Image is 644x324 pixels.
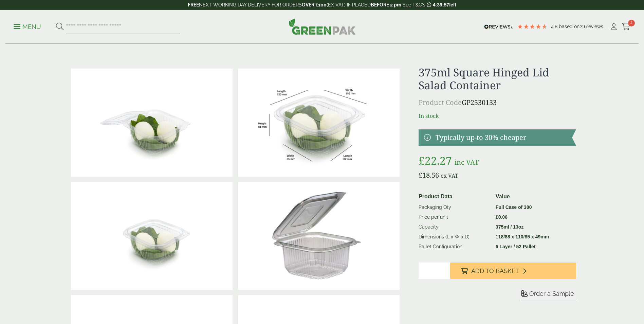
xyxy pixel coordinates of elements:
[419,112,576,120] p: In stock
[416,222,493,232] td: Capacity
[496,214,498,220] span: £
[628,20,635,26] span: 2
[496,204,532,210] strong: Full Case of 300
[450,263,576,279] button: Add to Basket
[14,23,41,30] a: Menu
[559,24,579,29] span: Based on
[416,202,493,212] td: Packaging Qty
[517,23,548,30] div: 4.79 Stars
[455,158,479,167] span: inc VAT
[496,234,549,239] strong: 118/88 x 110/85 x 49mm
[519,290,576,300] button: Order a Sample
[416,212,493,222] td: Price per unit
[419,170,422,180] span: £
[238,69,400,177] img: SaladBox_375
[419,66,576,92] h1: 375ml Square Hinged Lid Salad Container
[433,2,449,7] span: 4:39:57
[416,242,493,252] td: Pallet Configuration
[289,18,356,35] img: GreenPak Supplies
[609,23,618,30] i: My Account
[441,172,458,179] span: ex VAT
[587,24,603,29] span: reviews
[419,153,425,168] span: £
[403,2,425,7] a: See T&C's
[416,191,493,202] th: Product Data
[496,244,536,249] strong: 6 Layer / 52 Pallet
[471,267,519,275] span: Add to Basket
[419,153,452,168] bdi: 22.27
[188,2,199,7] strong: FREE
[579,24,587,29] span: 216
[419,97,576,108] p: GP2530133
[496,224,524,230] strong: 375ml / 13oz
[529,290,574,297] span: Order a Sample
[622,23,630,30] i: Cart
[493,191,573,202] th: Value
[419,98,462,107] span: Product Code
[238,182,400,290] img: 375ml Square Hinged Lid Salad Container 0
[71,69,233,177] img: 375ml Square Hinged Salad Container Open
[71,182,233,290] img: 375ml Square Hinged Salad Container Closed
[551,24,559,29] span: 4.8
[371,2,401,7] strong: BEFORE 2 pm
[14,23,41,31] p: Menu
[419,170,439,180] bdi: 18.56
[622,22,630,32] a: 2
[416,232,493,242] td: Dimensions (L x W x D)
[484,24,514,29] img: REVIEWS.io
[496,214,508,220] bdi: 0.06
[302,2,327,7] strong: OVER £100
[449,2,456,7] span: left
